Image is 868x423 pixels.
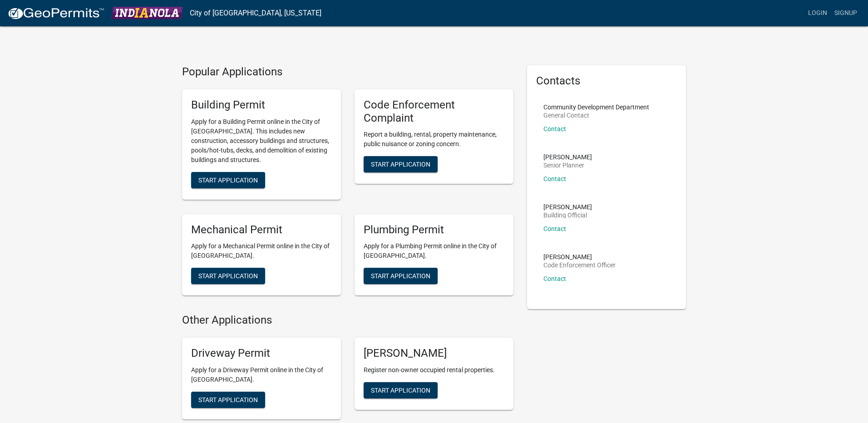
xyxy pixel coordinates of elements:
[182,314,513,327] h4: Other Applications
[112,7,182,19] img: City of Indianola, Iowa
[543,204,592,210] p: [PERSON_NAME]
[371,386,430,393] span: Start Application
[364,130,504,149] p: Report a building, rental, property maintenance, public nuisance or zoning concern.
[364,241,504,261] p: Apply for a Plumbing Permit online in the City of [GEOGRAPHIC_DATA].
[543,125,566,133] a: Contact
[191,347,332,360] h5: Driveway Permit
[804,5,831,22] a: Login
[543,275,566,282] a: Contact
[536,74,677,88] h5: Contacts
[543,254,616,260] p: [PERSON_NAME]
[191,98,332,112] h5: Building Permit
[543,104,649,110] p: Community Development Department
[831,5,861,22] a: Signup
[371,272,430,280] span: Start Application
[191,223,332,236] h5: Mechanical Permit
[543,162,592,168] p: Senior Planner
[191,241,332,261] p: Apply for a Mechanical Permit online in the City of [GEOGRAPHIC_DATA].
[190,5,321,21] a: City of [GEOGRAPHIC_DATA], [US_STATE]
[191,365,332,384] p: Apply for a Driveway Permit online in the City of [GEOGRAPHIC_DATA].
[364,365,504,375] p: Register non-owner occupied rental properties.
[364,347,504,360] h5: [PERSON_NAME]
[198,396,258,403] span: Start Application
[543,175,566,182] a: Contact
[191,392,265,408] button: Start Application
[198,176,258,183] span: Start Application
[364,268,438,284] button: Start Application
[371,161,430,168] span: Start Application
[364,382,438,398] button: Start Application
[191,117,332,165] p: Apply for a Building Permit online in the City of [GEOGRAPHIC_DATA]. This includes new constructi...
[198,272,258,280] span: Start Application
[364,223,504,236] h5: Plumbing Permit
[543,154,592,160] p: [PERSON_NAME]
[191,172,265,188] button: Start Application
[543,225,566,232] a: Contact
[191,268,265,284] button: Start Application
[543,262,616,268] p: Code Enforcement Officer
[543,112,649,118] p: General Contact
[182,65,513,79] h4: Popular Applications
[364,156,438,172] button: Start Application
[364,98,504,125] h5: Code Enforcement Complaint
[543,212,592,218] p: Building Official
